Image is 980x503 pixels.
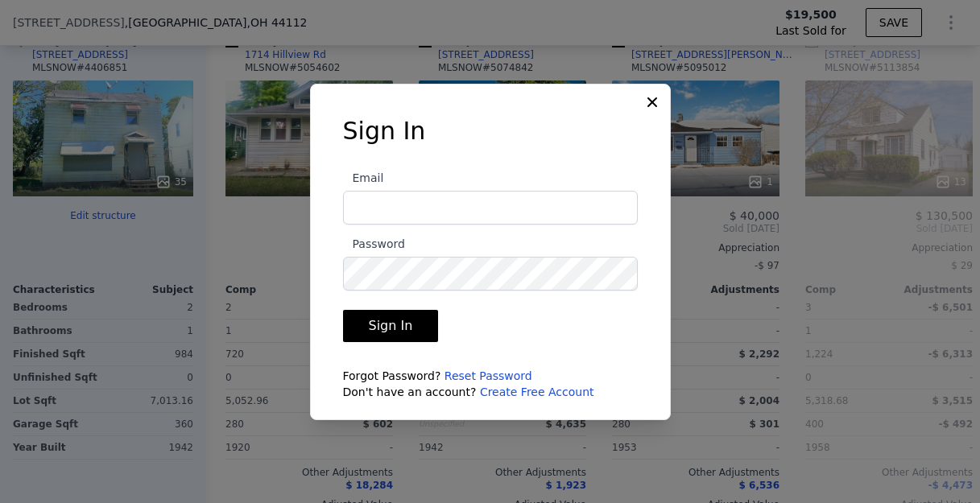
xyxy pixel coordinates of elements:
[343,117,638,146] h3: Sign In
[343,310,439,342] button: Sign In
[480,385,594,398] a: Create Free Account
[343,257,638,291] input: Password
[343,237,405,250] span: Password
[343,191,638,225] input: Email
[343,171,384,184] span: Email
[445,369,532,382] a: Reset Password
[343,368,638,400] div: Forgot Password? Don't have an account?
